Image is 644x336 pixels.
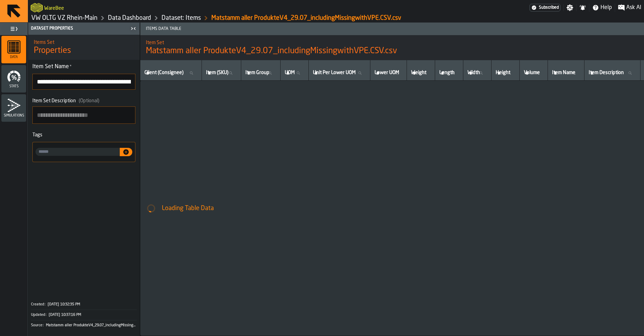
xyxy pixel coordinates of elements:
[32,98,135,104] div: Item Set Description
[313,70,356,75] span: label
[45,302,45,307] span: :
[49,313,81,317] span: [DATE] 10:37:16 PM
[245,70,269,75] span: label
[539,5,559,10] span: Subscribed
[34,45,71,56] span: Properties
[32,106,135,124] textarea: Item Set Description(Optional)
[529,4,560,11] div: Menu Subscription
[31,313,48,317] div: Updated
[375,70,399,75] span: label
[206,70,228,75] span: label
[70,64,72,69] span: Required
[146,46,397,57] span: Matstamm aller ProdukteV4_29.07_includingMissingwithVPE.CSV.csv
[32,132,135,138] div: Tags
[211,14,401,22] a: link-to-/wh/i/44979e6c-6f66-405e-9874-c1e29f02a54a/ITEM_SET/4f3393f8-0f57-4211-9d69-de5623c50a1c
[28,23,140,35] header: Dataset Properties
[46,313,46,317] span: :
[31,14,401,22] nav: Breadcrumb
[31,323,45,328] div: Source
[108,14,151,22] a: link-to-/wh/i/44979e6c-6f66-405e-9874-c1e29f02a54a/data
[494,69,517,78] input: label
[128,24,138,33] label: button-toggle-Close me
[31,310,137,320] div: KeyValueItem-Updated
[31,14,97,22] a: link-to-/wh/i/44979e6c-6f66-405e-9874-c1e29f02a54a
[32,63,135,71] div: Item Set Name
[589,70,624,75] span: label
[439,70,455,75] span: label
[552,70,575,75] span: label
[31,320,137,330] button: Source:Matstamm aller ProdukteV4_29.07_includingMissingwithVPE.CSV.csv
[1,36,26,64] li: menu Data
[79,98,99,103] span: (Optional)
[44,4,64,11] h2: Sub Title
[410,69,432,78] input: label
[411,70,426,75] span: label
[34,38,134,45] h2: Sub Title
[146,39,638,46] h2: Sub Title
[36,148,120,156] input: input-value- input-value-
[31,299,137,310] div: KeyValueItem-Created
[523,69,545,78] input: label
[162,14,201,22] a: link-to-/wh/i/44979e6c-6f66-405e-9874-c1e29f02a54a/data/items/
[1,114,26,118] span: Simulations
[36,148,120,156] label: input-value-
[564,4,576,11] label: button-toggle-Settings
[32,74,135,90] input: button-toolbar-Item Set Name
[205,69,238,78] input: label
[244,69,277,78] input: label
[589,3,615,12] label: button-toggle-Help
[32,63,135,90] label: button-toolbar-Item Set Name
[468,70,480,75] span: label
[31,1,43,14] a: logo-header
[466,69,488,78] input: label
[1,94,26,122] li: menu Simulations
[576,4,589,11] label: button-toggle-Notifications
[1,85,26,88] span: Stats
[1,24,26,34] label: button-toggle-Toggle Full Menu
[31,310,137,320] button: Updated:[DATE] 10:37:16 PM
[46,323,137,328] span: Matstamm aller ProdukteV4_29.07_includingMissingwithVPE.CSV.csv
[551,69,581,78] input: label
[143,69,199,78] input: label
[31,302,47,307] div: Created
[30,26,128,31] div: Dataset Properties
[1,55,26,59] span: Data
[283,69,306,78] input: label
[143,26,644,31] span: Items Data Table
[600,3,612,12] span: Help
[1,65,26,93] li: menu Stats
[438,69,460,78] input: label
[524,70,540,75] span: label
[31,299,137,310] button: Created:[DATE] 10:32:35 PM
[626,3,641,12] span: Ask AI
[144,70,183,75] span: label
[140,35,644,60] div: title-Matstamm aller ProdukteV4_29.07_includingMissingwithVPE.CSV.csv
[31,320,137,330] div: KeyValueItem-Source
[373,69,404,78] input: label
[529,4,560,11] a: link-to-/wh/i/44979e6c-6f66-405e-9874-c1e29f02a54a/settings/billing
[48,302,80,307] span: [DATE] 10:32:35 PM
[120,148,132,156] button: button-
[312,69,367,78] input: label
[587,69,637,78] input: label
[496,70,510,75] span: label
[615,3,644,12] label: button-toggle-Ask AI
[285,70,295,75] span: label
[43,323,44,328] span: :
[28,35,140,60] div: title-Properties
